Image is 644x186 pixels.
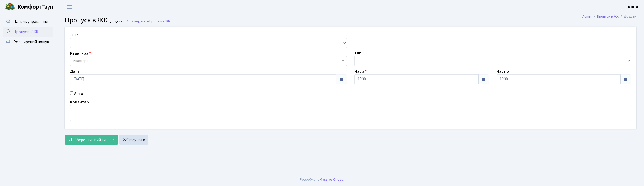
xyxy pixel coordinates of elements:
a: Пропуск в ЖК [597,14,619,19]
a: Massive Kinetic [320,177,343,182]
small: Додати . [109,19,124,24]
span: Пропуск в ЖК [65,15,108,25]
label: ЖК [70,32,78,38]
label: Час з [354,68,367,74]
span: Зберегти і вийти [74,137,106,143]
span: Розширений пошук [13,39,49,45]
label: Авто [74,90,83,97]
a: Панель управління [3,17,53,27]
button: Зберегти і вийти [65,135,109,145]
img: logo.png [5,2,15,12]
nav: breadcrumb [575,11,644,22]
label: Квартира [70,50,91,56]
label: Час по [497,68,509,74]
a: Пропуск в ЖК [3,27,53,37]
span: Панель управління [13,19,48,24]
span: Пропуск в ЖК [149,19,170,24]
button: Переключити навігацію [63,3,76,11]
label: Коментар [70,99,89,105]
b: КПП4 [628,4,638,10]
label: Дата [70,68,80,74]
a: Admin [582,14,592,19]
b: Комфорт [17,3,42,11]
span: Пропуск в ЖК [13,29,38,35]
label: Тип [354,50,364,56]
a: Розширений пошук [3,37,53,47]
span: Таун [17,3,53,11]
a: Скасувати [119,135,148,145]
a: КПП4 [628,4,638,10]
div: Розроблено . [300,177,344,182]
li: Додати [619,14,636,19]
span: Квартира [73,58,88,64]
a: Назад до всіхПропуск в ЖК [126,19,170,24]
